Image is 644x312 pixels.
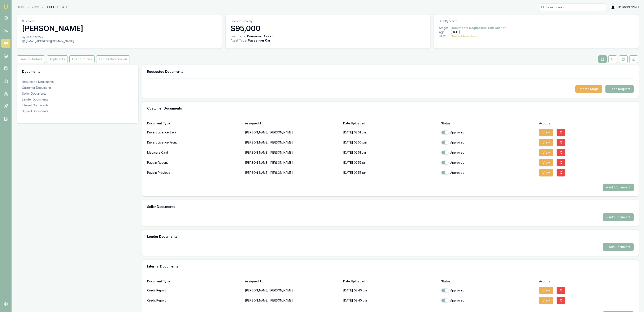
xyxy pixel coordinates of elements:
[147,138,242,147] div: Drivers Licence Front
[47,55,68,63] button: Applicants
[22,35,217,39] div: 0448991227
[22,20,217,23] p: Customer
[539,149,553,156] button: View
[245,280,340,283] div: Assigned To
[245,128,340,137] p: [PERSON_NAME] [PERSON_NAME]
[245,286,340,295] p: [PERSON_NAME] [PERSON_NAME]
[439,20,634,23] p: Deal Dynamics
[618,5,639,9] span: [PERSON_NAME]
[147,128,242,137] div: Drivers Licence Back
[17,55,45,63] button: Finance Details
[451,30,460,34] div: [DATE]
[147,122,242,125] div: Document Type
[343,128,438,137] p: [DATE] 02:51 pm
[17,5,25,9] a: Deals
[22,86,133,90] div: Customer Documents
[343,148,438,157] p: [DATE] 02:51 pm
[17,55,46,63] a: Finance Details
[343,280,438,283] div: Date Uploaded
[22,97,133,102] div: Lender Documents
[231,24,425,33] h3: $95,000
[557,149,565,156] button: X
[147,148,242,157] div: Medicare Card
[32,5,39,9] a: View
[539,280,634,283] div: Actions
[439,26,451,30] div: Stage:
[96,55,130,63] button: Lender Submission
[22,39,217,43] div: [EMAIL_ADDRESS][DOMAIN_NAME]
[147,205,634,208] h3: Seller Documents
[245,138,340,147] p: [PERSON_NAME] [PERSON_NAME]
[605,85,634,93] button: + Add Request
[441,150,536,155] div: Approved
[439,30,451,34] div: Age:
[441,171,536,175] div: Approved
[451,34,477,38] div: Needs More Data
[603,243,634,251] button: + Add Document
[147,280,242,283] div: Document Type
[22,24,217,33] h3: [PERSON_NAME]
[539,169,553,176] button: View
[147,70,634,73] h3: Requested Documents
[539,297,553,304] button: View
[557,297,565,304] button: X
[248,38,270,43] div: Passenger Car
[245,158,340,167] p: [PERSON_NAME] [PERSON_NAME]
[539,122,634,125] div: Actions
[557,159,565,166] button: X
[343,286,438,295] p: [DATE] 03:40 pm
[17,5,67,9] nav: breadcrumb
[147,265,634,268] h3: Internal Documents
[69,55,95,63] a: Loan Options
[245,168,340,177] p: [PERSON_NAME] [PERSON_NAME]
[603,213,634,221] button: + Add Document
[539,3,606,11] input: Search deals
[147,168,242,177] div: Payslip Previous
[245,148,340,157] p: [PERSON_NAME] [PERSON_NAME]
[575,85,602,93] button: Update Stage
[22,91,133,96] div: Seller Documents
[247,34,273,38] div: Consumer Asset
[147,286,242,295] div: Credit Report
[439,34,451,38] div: HEM:
[441,140,536,145] div: Approved
[147,158,242,167] div: Payslip Recent
[147,296,242,305] div: Credit Report
[3,4,8,9] img: emu-icon-u.png
[231,38,247,43] div: Asset Type :
[441,298,536,303] div: Approved
[441,280,536,283] div: Status
[245,122,340,125] div: Assigned To
[343,296,438,305] p: [DATE] 03:40 pm
[557,129,565,136] button: X
[95,55,131,63] a: Lender Submission
[147,235,634,238] h3: Lender Documents
[245,296,340,305] p: [PERSON_NAME] [PERSON_NAME]
[22,109,133,113] div: Signed Documents
[46,55,69,63] a: Applicants
[603,184,634,191] button: + Add Document
[441,130,536,134] div: Approved
[441,122,536,125] div: Status
[539,139,553,146] button: View
[557,287,565,294] button: X
[539,159,553,166] button: View
[557,169,565,176] button: X
[441,288,536,292] div: Approved
[557,139,565,146] button: X
[343,122,438,125] div: Date Uploaded
[343,138,438,147] p: [DATE] 02:50 pm
[343,168,438,177] p: [DATE] 02:55 pm
[441,161,536,165] div: Approved
[231,34,246,38] div: Loan Type:
[22,103,133,107] div: Internal Documents
[147,107,634,110] h3: Customer Documents
[343,158,438,167] p: [DATE] 02:55 pm
[46,5,67,9] span: D-CUETESDYCI
[22,80,133,84] div: Requested Documents
[231,20,425,23] p: Finance Summary
[539,129,553,136] button: View
[451,26,507,30] button: Documents Requested From Client
[539,287,553,294] button: View
[22,70,133,73] h3: Documents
